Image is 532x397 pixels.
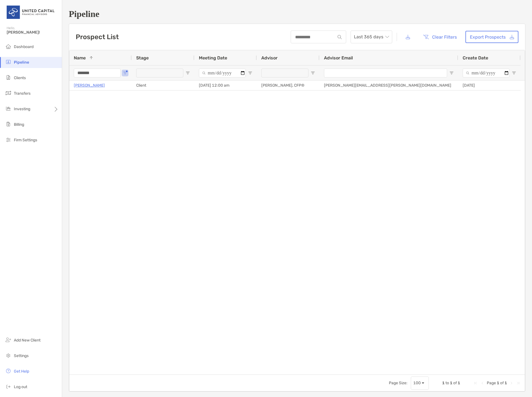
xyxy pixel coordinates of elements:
div: Page Size: [389,381,407,385]
button: Clear Filters [419,31,461,43]
div: Previous Page [480,381,485,385]
span: 1 [458,381,460,385]
span: Page [487,381,496,385]
img: clients icon [5,74,12,81]
button: Open Filter Menu [248,71,252,75]
button: Open Filter Menu [449,71,454,75]
span: Name [74,55,86,61]
a: [PERSON_NAME] [74,82,105,89]
div: [DATE] 12:00 am [194,81,257,90]
img: pipeline icon [5,59,12,65]
div: 100 [413,381,421,385]
div: First Page [473,381,478,385]
span: Stage [136,55,149,61]
div: [DATE] [458,81,521,90]
div: [PERSON_NAME], CFP® [257,81,320,90]
img: input icon [338,35,342,39]
button: Open Filter Menu [186,71,190,75]
h3: Prospect List [76,33,119,41]
img: get-help icon [5,368,12,374]
span: Firm Settings [14,138,37,142]
span: [PERSON_NAME]! [7,30,59,35]
button: Open Filter Menu [123,71,127,75]
span: Add New Client [14,338,40,343]
button: Open Filter Menu [311,71,315,75]
img: billing icon [5,121,12,127]
span: Investing [14,107,30,111]
span: Advisor Email [324,55,353,61]
img: firm-settings icon [5,136,12,143]
input: Advisor Email Filter Input [324,69,447,77]
span: of [453,381,457,385]
span: Settings [14,353,29,358]
span: Dashboard [14,44,34,49]
div: Last Page [516,381,520,385]
img: add_new_client icon [5,336,12,343]
h1: Pipeline [69,9,525,19]
span: Transfers [14,91,31,96]
span: Log out [14,385,27,389]
span: Get Help [14,369,29,374]
span: Advisor [261,55,278,61]
span: Clients [14,76,26,80]
input: Name Filter Input [74,69,121,77]
img: transfers icon [5,90,12,96]
img: investing icon [5,105,12,112]
div: [PERSON_NAME][EMAIL_ADDRESS][PERSON_NAME][DOMAIN_NAME] [320,81,458,90]
div: Client [132,81,194,90]
span: Last 365 days [354,31,389,43]
span: 1 [450,381,452,385]
span: Create Date [463,55,488,61]
span: 1 [505,381,507,385]
div: Page Size [411,376,429,390]
span: Meeting Date [199,55,227,61]
span: to [445,381,449,385]
img: settings icon [5,352,12,359]
span: 1 [497,381,499,385]
img: logout icon [5,383,12,390]
span: Billing [14,122,24,127]
input: Create Date Filter Input [463,69,510,77]
span: 1 [442,381,445,385]
img: dashboard icon [5,43,12,50]
a: Export Prospects [465,31,518,43]
span: Pipeline [14,60,29,65]
button: Open Filter Menu [512,71,516,75]
img: United Capital Logo [7,2,55,22]
div: Next Page [509,381,514,385]
input: Meeting Date Filter Input [199,69,246,77]
span: of [500,381,504,385]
